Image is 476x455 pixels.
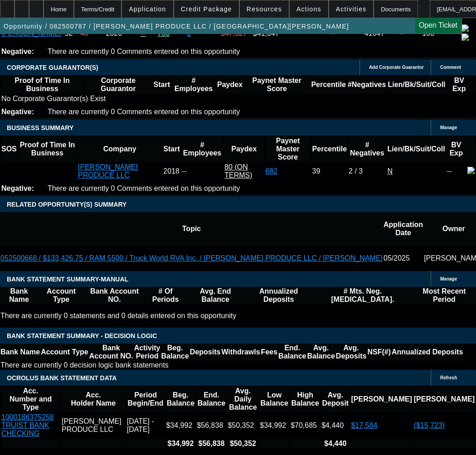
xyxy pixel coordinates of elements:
th: $56,838 [196,439,226,448]
b: Negative: [1,108,34,116]
span: Actions [296,5,321,13]
b: Corporate Guarantor [101,77,136,92]
td: 2018 [163,163,180,180]
span: There are currently 0 Comments entered on this opportunity [48,48,240,55]
th: Annualized Deposits [244,287,313,304]
td: $70,685 [290,413,320,438]
a: Open Ticket [415,18,461,33]
th: Fees [261,344,278,361]
span: Opportunity / 082500787 / [PERSON_NAME] PRODUCE LLC / [GEOGRAPHIC_DATA][PERSON_NAME] [4,23,349,30]
b: # Employees [183,141,221,157]
span: Comment [440,65,461,70]
b: Percentile [311,81,345,88]
span: Activities [336,5,367,13]
th: Deposits [189,344,221,361]
div: 39 [312,167,347,175]
b: #Negatives [348,81,386,88]
th: Low Balance [259,387,289,412]
b: Negative: [1,48,34,55]
p: There are currently 0 statements and 0 details entered on this opportunity [0,312,476,320]
th: $50,352 [227,439,258,448]
a: N [388,167,393,175]
b: Paydex [217,81,243,88]
span: Refresh [440,375,457,380]
span: OCROLUS BANK STATEMENT DATA [7,374,117,382]
th: Proof of Time In Business [18,136,77,162]
b: Start [154,81,170,88]
th: Acc. Number and Type [1,387,60,412]
th: High Balance [290,387,320,412]
b: BV Exp [452,77,466,92]
span: There are currently 0 Comments entered on this opportunity [48,108,240,116]
th: End. Balance [278,344,306,361]
button: Activities [329,0,374,18]
a: 1000186375258 TRUIST BANK CHECKING [1,413,54,437]
b: Percentile [312,145,347,153]
b: Company [103,145,136,153]
th: [PERSON_NAME] [350,387,412,412]
div: 2 / 3 [349,167,386,175]
th: # Of Periods [145,287,186,304]
span: BUSINESS SUMMARY [7,124,73,131]
a: 682 [265,167,277,175]
button: Credit Package [174,0,239,18]
td: $4,440 [321,413,350,438]
b: Paynet Master Score [253,77,302,92]
a: ($15,723) [414,421,445,429]
th: Beg. Balance [165,387,195,412]
td: $50,352 [227,413,258,438]
td: $56,838 [196,413,226,438]
th: Account Type [40,344,89,361]
th: $4,440 [321,439,350,448]
td: $34,992 [259,413,289,438]
img: facebook-icon.png [467,167,475,174]
button: Actions [290,0,328,18]
span: RELATED OPPORTUNITY(S) SUMMARY [7,201,126,208]
th: [PERSON_NAME] [413,387,475,412]
b: Start [163,145,180,153]
th: Withdrawls [221,344,260,361]
td: [DATE] - [DATE] [126,413,165,438]
th: Most Recent Period [413,287,476,304]
th: Period Begin/End [126,387,165,412]
th: Activity Period [134,344,161,361]
b: Paynet Master Score [276,137,300,161]
th: Bank Account NO. [89,344,134,361]
th: Avg. Deposit [321,387,350,412]
b: # Employees [175,77,213,92]
span: There are currently 0 Comments entered on this opportunity [48,184,240,192]
td: [PERSON_NAME] PRODUCE LLC [61,413,126,438]
b: Negative: [1,184,34,192]
a: $17,584 [351,421,377,429]
img: facebook-icon.png [461,24,469,32]
th: End. Balance [196,387,226,412]
th: NSF(#) [367,344,391,361]
th: Avg. Deposits [335,344,367,361]
a: 052500668 / $133,426.75 / RAM 5500 / Truck World RVA Inc. / [PERSON_NAME] PRODUCE LLC / [PERSON_N... [0,254,383,262]
b: BV Exp [450,141,463,157]
img: linkedin-icon.png [461,34,469,41]
span: CORPORATE GUARANTOR(S) [7,64,98,71]
th: Acc. Holder Name [61,387,126,412]
span: Resources [247,5,282,13]
span: Manage [440,276,457,281]
td: 05/2025 [383,246,423,271]
th: Beg. Balance [160,344,189,361]
th: SOS [1,136,17,162]
td: -- [447,163,466,180]
button: Application [122,0,173,18]
th: Proof of Time In Business [1,76,83,93]
span: Add Corporate Guarantor [369,65,424,70]
th: Avg. Balance [306,344,335,361]
th: $34,992 [165,439,195,448]
span: Manage [440,125,457,130]
a: [PERSON_NAME] PRODUCE LLC [78,163,138,179]
td: $34,992 [165,413,195,438]
span: Application [129,5,166,13]
th: Annualized Deposits [391,344,463,361]
span: Bank Statement Summary - Decision Logic [7,332,157,339]
button: Resources [240,0,289,18]
th: Account Type [38,287,84,304]
td: No Corporate Guarantor(s) Exist [1,94,475,103]
b: Lien/Bk/Suit/Coll [388,145,445,153]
